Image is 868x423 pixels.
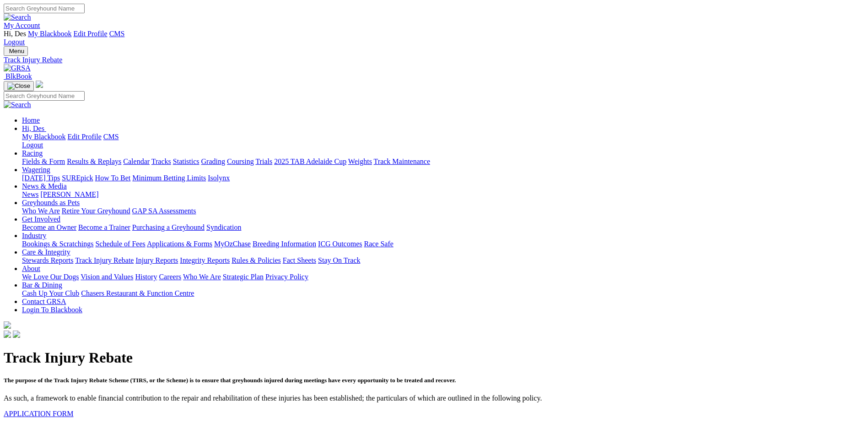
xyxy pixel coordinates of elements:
[22,116,40,124] a: Home
[201,157,225,165] a: Grading
[135,256,178,264] a: Injury Reports
[4,349,864,366] h1: Track Injury Rebate
[4,38,25,46] a: Logout
[22,190,38,198] a: News
[274,157,346,165] a: 2025 TAB Adelaide Cup
[265,273,308,281] a: Privacy Policy
[28,30,72,38] a: My Blackbook
[4,81,34,91] button: Toggle navigation
[4,321,11,329] img: logo-grsa-white.png
[214,240,251,248] a: MyOzChase
[62,207,130,215] a: Retire Your Greyhound
[232,256,281,264] a: Rules & Policies
[62,174,93,182] a: SUREpick
[4,13,31,22] img: Search
[22,240,93,248] a: Bookings & Scratchings
[22,273,79,281] a: We Love Our Dogs
[22,289,864,298] div: Bar & Dining
[7,82,30,90] img: Close
[22,273,864,281] div: About
[253,240,316,248] a: Breeding Information
[4,30,26,38] span: Hi, Des
[9,48,24,54] span: Menu
[159,273,181,281] a: Careers
[4,56,864,64] a: Track Injury Rebate
[4,72,32,80] a: BlkBook
[22,125,44,132] span: Hi, Des
[123,157,150,165] a: Calendar
[5,72,32,80] span: BlkBook
[73,30,107,38] a: Edit Profile
[22,207,864,215] div: Greyhounds as Pets
[4,4,85,13] input: Search
[22,248,70,256] a: Care & Integrity
[206,223,241,231] a: Syndication
[22,256,73,264] a: Stewards Reports
[109,30,125,38] a: CMS
[22,149,43,157] a: Racing
[183,273,221,281] a: Who We Are
[36,81,43,88] img: logo-grsa-white.png
[22,223,864,232] div: Get Involved
[151,157,171,165] a: Tracks
[22,190,864,199] div: News & Media
[4,377,864,384] h5: The purpose of the Track Injury Rebate Scheme (TIRS, or the Scheme) is to ensure that greyhounds ...
[132,207,196,215] a: GAP SA Assessments
[22,157,864,166] div: Racing
[81,273,133,281] a: Vision and Values
[22,157,65,165] a: Fields & Form
[22,199,80,206] a: Greyhounds as Pets
[4,394,864,402] p: As such, a framework to enable financial contribution to the repair and rehabilitation of these i...
[81,289,194,297] a: Chasers Restaurant & Function Centre
[22,223,76,231] a: Become an Owner
[22,141,43,149] a: Logout
[22,298,66,305] a: Contact GRSA
[283,256,316,264] a: Fact Sheets
[4,22,40,29] a: My Account
[147,240,212,248] a: Applications & Forms
[22,256,864,265] div: Care & Integrity
[22,182,67,190] a: News & Media
[22,215,60,223] a: Get Involved
[318,240,362,248] a: ICG Outcomes
[68,133,102,141] a: Edit Profile
[22,174,60,182] a: [DATE] Tips
[78,223,130,231] a: Become a Trainer
[223,273,264,281] a: Strategic Plan
[22,265,40,272] a: About
[13,331,20,338] img: twitter.svg
[180,256,230,264] a: Integrity Reports
[40,190,98,198] a: [PERSON_NAME]
[22,240,864,248] div: Industry
[132,174,206,182] a: Minimum Betting Limits
[67,157,121,165] a: Results & Replays
[318,256,360,264] a: Stay On Track
[4,64,31,72] img: GRSA
[255,157,272,165] a: Trials
[374,157,430,165] a: Track Maintenance
[22,232,46,239] a: Industry
[173,157,199,165] a: Statistics
[22,207,60,215] a: Who We Are
[95,240,145,248] a: Schedule of Fees
[4,101,31,109] img: Search
[22,133,66,141] a: My Blackbook
[22,306,82,314] a: Login To Blackbook
[22,125,46,132] a: Hi, Des
[135,273,157,281] a: History
[4,46,28,56] button: Toggle navigation
[95,174,131,182] a: How To Bet
[75,256,134,264] a: Track Injury Rebate
[103,133,119,141] a: CMS
[132,223,205,231] a: Purchasing a Greyhound
[4,331,11,338] img: facebook.svg
[364,240,393,248] a: Race Safe
[208,174,230,182] a: Isolynx
[348,157,372,165] a: Weights
[22,166,50,174] a: Wagering
[22,289,79,297] a: Cash Up Your Club
[4,410,73,418] a: APPLICATION FORM
[22,174,864,182] div: Wagering
[4,30,864,46] div: My Account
